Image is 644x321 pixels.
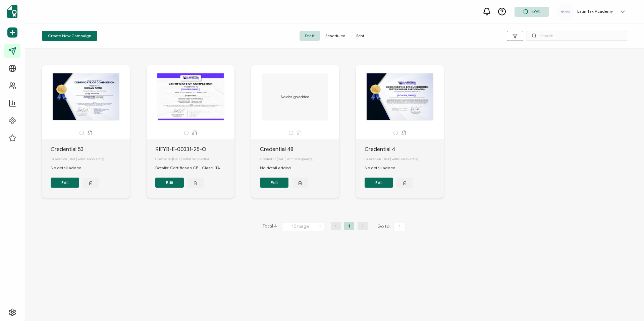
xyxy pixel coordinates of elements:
div: Created on [DATE] with 0 recipient(s) [260,153,339,165]
span: Draft [300,31,320,41]
div: Credential 53 [51,145,130,153]
button: Edit [260,178,288,188]
li: 1 [344,222,354,230]
span: Total 4 [262,222,277,231]
span: Create New Campaign [48,34,91,38]
input: Search [527,31,627,41]
div: Created on [DATE] with 0 recipient(s) [155,153,234,165]
button: Edit [155,178,184,188]
button: Edit [365,178,393,188]
div: RIFYB-E-00331-25-O [155,145,234,153]
span: 40% [531,9,540,14]
span: Go to [377,222,407,231]
input: Select [282,222,324,231]
div: Created on [DATE] with 0 recipient(s) [365,153,444,165]
div: No detail added [260,165,298,171]
div: Credential 4 [365,145,444,153]
div: Credential 48 [260,145,339,153]
span: Scheduled [320,31,351,41]
button: Edit [51,178,79,188]
span: Sent [351,31,370,41]
div: Details: Certificado CE - Clase LTA [155,165,227,171]
div: No detail added [365,165,402,171]
button: Create New Campaign [42,31,97,41]
img: 94c1d8b1-6358-4297-843f-64831e6c94cb.png [560,10,571,13]
h5: Latin Tax Academy [577,9,613,14]
div: No detail added [51,165,88,171]
img: sertifier-logomark-colored.svg [7,5,17,18]
div: Created on [DATE] with 0 recipient(s) [51,153,130,165]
